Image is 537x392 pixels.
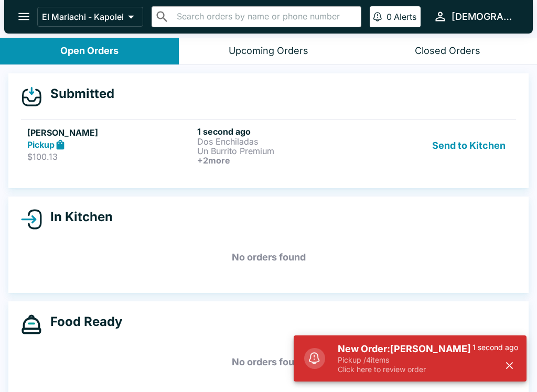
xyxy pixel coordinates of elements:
[42,86,114,102] h4: Submitted
[27,139,55,150] strong: Pickup
[386,12,392,22] p: 0
[21,238,516,276] h5: No orders found
[197,126,363,137] h6: 1 second ago
[27,126,193,139] h5: [PERSON_NAME]
[42,209,113,225] h4: In Kitchen
[197,156,363,165] h6: + 2 more
[415,45,480,57] div: Closed Orders
[429,5,520,28] button: [DEMOGRAPHIC_DATA]
[338,355,472,365] p: Pickup / 4 items
[338,365,472,374] p: Click here to review order
[472,343,518,352] p: 1 second ago
[197,146,363,156] p: Un Burrito Premium
[27,151,193,162] p: $100.13
[37,7,143,27] button: El Mariachi - Kapolei
[10,3,37,30] button: open drawer
[428,126,510,165] button: Send to Kitchen
[338,343,472,355] h5: New Order: [PERSON_NAME]
[42,12,124,22] p: El Mariachi - Kapolei
[394,12,416,22] p: Alerts
[174,9,357,24] input: Search orders by name or phone number
[452,10,516,23] div: [DEMOGRAPHIC_DATA]
[42,314,122,330] h4: Food Ready
[21,343,516,381] h5: No orders found
[60,45,119,57] div: Open Orders
[21,119,516,171] a: [PERSON_NAME]Pickup$100.131 second agoDos EnchiladasUn Burrito Premium+2moreSend to Kitchen
[197,137,363,146] p: Dos Enchiladas
[229,45,308,57] div: Upcoming Orders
